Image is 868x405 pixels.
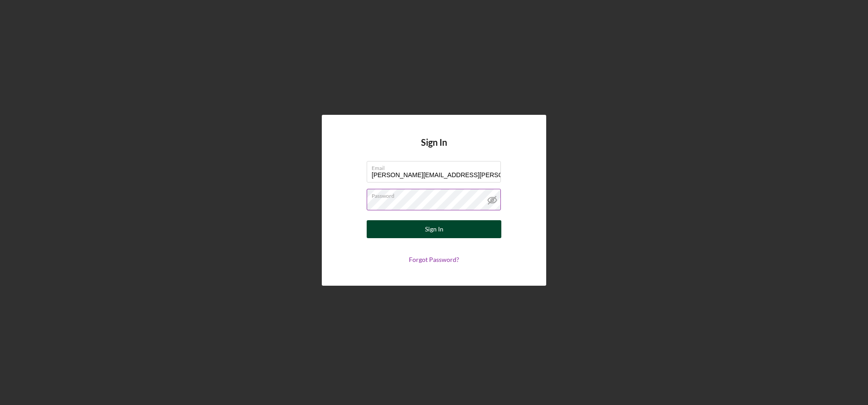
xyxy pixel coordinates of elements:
div: Sign In [425,220,443,238]
a: Forgot Password? [409,256,459,263]
label: Password [372,189,501,199]
button: Sign In [367,220,501,238]
label: Email [372,161,501,171]
h4: Sign In [421,137,447,161]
